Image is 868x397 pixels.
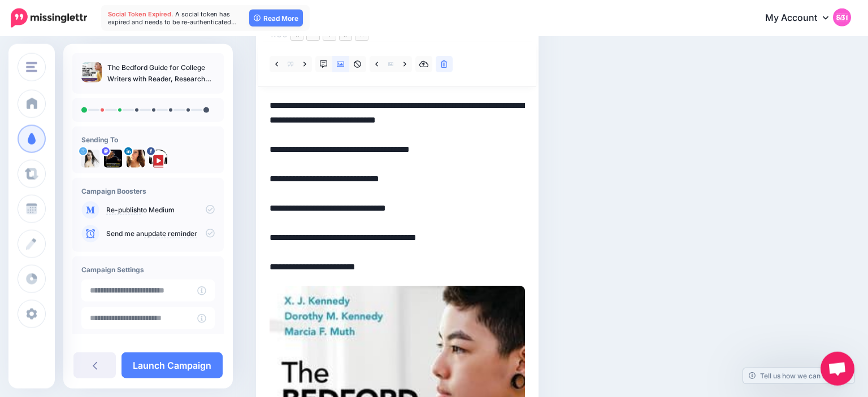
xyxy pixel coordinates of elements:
[81,187,215,195] h4: Campaign Boosters
[108,10,173,18] span: Social Token Expired.
[821,352,854,386] div: Open chat
[106,229,215,239] p: Send me an
[144,229,197,238] a: update reminder
[81,150,99,168] img: tSvj_Osu-58146.jpg
[127,150,145,168] img: 1537218439639-55706.png
[108,10,237,26] span: A social token has expired and needs to be re-authenticated…
[81,136,215,144] h4: Sending To
[107,62,215,85] p: The Bedford Guide for College Writers with Reader, Research Manual, and Handbook (13th Edition) –...
[149,150,167,168] img: 307443043_482319977280263_5046162966333289374_n-bsa149661.png
[26,62,37,72] img: menu.png
[754,5,851,32] a: My Account
[81,265,215,274] h4: Campaign Settings
[104,150,122,168] img: 802740b3fb02512f-84599.jpg
[11,8,87,28] img: Missinglettr
[249,10,303,27] a: Read More
[81,62,102,82] img: 96f3b7fcd93d0e6324c1085ccc5a39b8_thumb.jpg
[106,206,141,215] a: Re-publish
[743,368,854,383] a: Tell us how we can improve
[106,205,215,215] p: to Medium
